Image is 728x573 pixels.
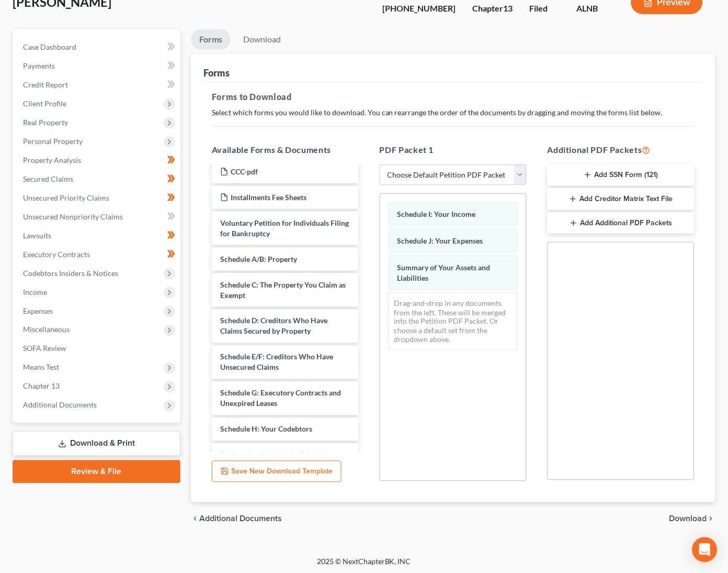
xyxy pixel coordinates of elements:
div: Forms [203,67,230,79]
span: Property Analysis [23,156,81,164]
span: Means Test [23,363,59,372]
span: Unsecured Priority Claims [23,193,109,202]
span: Unsecured Nonpriority Claims [23,212,123,221]
a: Secured Claims [15,170,180,189]
h5: Available Forms & Documents [212,144,359,156]
a: Property Analysis [15,151,180,170]
span: Executory Contracts [23,250,90,259]
span: Expenses [23,306,53,315]
span: Schedule I: Your Income [397,210,476,218]
span: 13 [503,3,513,13]
a: Review & File [13,460,180,483]
a: SOFA Review [15,339,180,358]
p: Select which forms you would like to download. You can rearrange the order of the documents by dr... [212,107,695,118]
h5: PDF Packet 1 [380,144,527,156]
a: Payments [15,57,180,75]
button: Add SSN Form (121) [548,164,695,186]
span: Schedule J: Your Expenses [397,236,483,245]
span: Schedule E/F: Creditors Who Have Unsecured Claims [220,352,333,372]
span: Schedule H: Your Codebtors [220,425,312,434]
h5: Forms to Download [212,91,695,103]
span: Miscellaneous [23,325,70,334]
a: Credit Report [15,75,180,94]
a: Case Dashboard [15,38,180,57]
button: Add Creditor Matrix Text File [548,188,695,210]
span: Additional Documents [23,401,97,410]
div: [PHONE_NUMBER] [382,3,456,15]
button: Save New Download Template [212,461,342,483]
span: Declaration About an Individual Debtor's Schedules [220,450,324,470]
a: Lawsuits [15,226,180,245]
div: Chapter [472,3,513,15]
span: Schedule G: Executory Contracts and Unexpired Leases [220,389,341,408]
span: Schedule C: The Property You Claim as Exempt [220,280,346,300]
span: Chapter 13 [23,382,60,391]
span: Installments Fee Sheets [231,193,306,202]
a: Download [235,29,289,50]
span: Lawsuits [23,231,51,240]
span: Real Property [23,118,68,127]
i: chevron_right [707,515,715,523]
span: Schedule D: Creditors Who Have Claims Secured by Property [220,316,327,336]
span: Personal Property [23,137,83,146]
div: Open Intercom Messenger [692,537,718,563]
span: Download [669,515,707,523]
a: Unsecured Priority Claims [15,189,180,207]
div: Drag-and-drop in any documents from the left. These will be merged into the Petition PDF Packet. ... [389,293,518,350]
div: ALNB [577,3,615,15]
span: CCC-pdf [231,167,258,176]
a: Executory Contracts [15,245,180,264]
span: Schedule A/B: Property [220,255,297,263]
a: Forms [191,29,231,50]
h5: Additional PDF Packets [548,144,695,156]
span: Client Profile [23,99,66,108]
span: Income [23,288,47,296]
span: SOFA Review [23,344,66,353]
a: chevron_left Additional Documents [191,515,282,523]
span: Credit Report [23,80,68,89]
span: Case Dashboard [23,42,76,51]
span: Secured Claims [23,174,73,183]
span: Codebtors Insiders & Notices [23,269,118,278]
a: Unsecured Nonpriority Claims [15,207,180,226]
i: chevron_left [191,515,199,523]
span: Summary of Your Assets and Liabilities [397,263,491,282]
span: Payments [23,61,55,70]
span: Voluntary Petition for Individuals Filing for Bankruptcy [220,218,349,238]
div: Filed [529,3,560,15]
button: Download chevron_right [669,515,715,523]
a: Download & Print [13,432,180,456]
button: Add Additional PDF Packets [548,212,695,234]
span: Additional Documents [199,515,282,523]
